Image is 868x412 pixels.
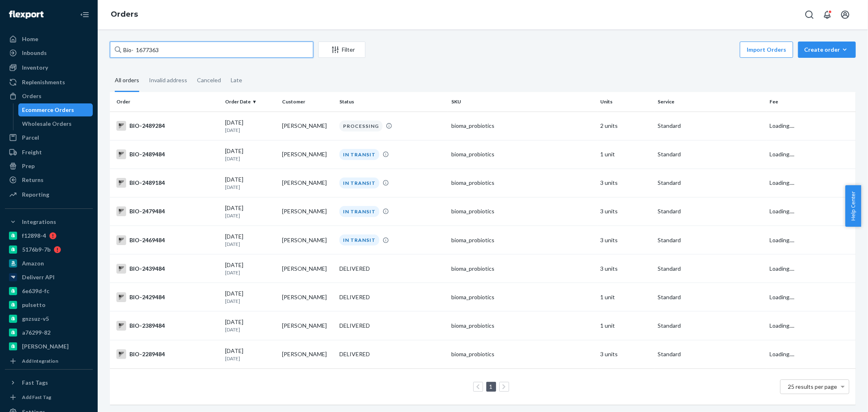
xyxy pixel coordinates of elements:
[5,356,93,366] a: Add Integration
[104,3,144,26] ol: breadcrumbs
[225,326,276,333] p: [DATE]
[5,271,93,284] a: Deliverr API
[22,35,38,43] div: Home
[116,178,219,188] div: BIO-2489184
[451,322,594,330] div: bioma_probiotics
[5,326,93,339] a: a76299-82
[488,383,494,390] a: Page 1 is your current page
[225,347,276,362] div: [DATE]
[111,10,138,19] a: Orders
[225,232,276,248] div: [DATE]
[5,146,93,159] a: Freight
[225,318,276,333] div: [DATE]
[279,311,336,340] td: [PERSON_NAME]
[225,175,276,191] div: [DATE]
[766,92,856,112] th: Fee
[225,184,276,191] p: [DATE]
[22,92,42,100] div: Orders
[766,254,856,283] td: Loading....
[22,106,74,114] div: Ecommerce Orders
[5,312,93,325] a: gnzsuz-v5
[597,311,655,340] td: 1 unit
[225,269,276,276] p: [DATE]
[766,283,856,311] td: Loading....
[837,7,853,23] button: Open account menu
[5,257,93,270] a: Amazon
[22,64,48,72] div: Inventory
[451,293,594,301] div: bioma_probiotics
[22,357,58,364] div: Add Integration
[597,197,655,226] td: 3 units
[77,7,93,23] button: Close Navigation
[225,127,276,134] p: [DATE]
[339,149,379,160] div: IN TRANSIT
[225,118,276,134] div: [DATE]
[225,241,276,248] p: [DATE]
[766,169,856,197] td: Loading....
[5,188,93,201] a: Reporting
[597,340,655,368] td: 3 units
[22,394,51,401] div: Add Fast Tag
[597,254,655,283] td: 3 units
[22,315,49,323] div: gnzsuz-v5
[279,254,336,283] td: [PERSON_NAME]
[766,340,856,368] td: Loading....
[282,98,333,105] div: Customer
[804,46,850,54] div: Create order
[22,273,55,281] div: Deliverr API
[339,322,370,330] div: DELIVERED
[225,298,276,305] p: [DATE]
[22,191,49,199] div: Reporting
[766,112,856,140] td: Loading....
[279,340,336,368] td: [PERSON_NAME]
[5,376,93,389] button: Fast Tags
[110,42,313,58] input: Search orders
[448,92,597,112] th: SKU
[225,147,276,162] div: [DATE]
[5,61,93,74] a: Inventory
[819,7,835,23] button: Open notifications
[339,234,379,245] div: IN TRANSIT
[116,206,219,216] div: BIO-2479484
[279,169,336,197] td: [PERSON_NAME]
[319,46,365,54] div: Filter
[766,140,856,169] td: Loading....
[597,112,655,140] td: 2 units
[318,42,365,58] button: Filter
[225,212,276,219] p: [DATE]
[5,46,93,59] a: Inbounds
[451,150,594,158] div: bioma_probiotics
[654,92,766,112] th: Service
[658,265,763,273] p: Standard
[597,169,655,197] td: 3 units
[18,117,93,130] a: Wholesale Orders
[5,160,93,173] a: Prep
[658,207,763,215] p: Standard
[22,218,56,226] div: Integrations
[5,215,93,228] button: Integrations
[22,245,50,254] div: 5176b9-7b
[766,197,856,226] td: Loading....
[658,350,763,358] p: Standard
[658,322,763,330] p: Standard
[22,342,69,351] div: [PERSON_NAME]
[5,340,93,353] a: [PERSON_NAME]
[658,293,763,301] p: Standard
[766,311,856,340] td: Loading....
[18,103,93,116] a: Ecommerce Orders
[451,350,594,358] div: bioma_probiotics
[597,283,655,311] td: 1 unit
[5,243,93,256] a: 5176b9-7b
[116,121,219,131] div: BIO-2489284
[658,150,763,158] p: Standard
[5,33,93,46] a: Home
[22,120,72,128] div: Wholesale Orders
[5,392,93,402] a: Add Fast Tag
[451,265,594,273] div: bioma_probiotics
[451,236,594,244] div: bioma_probiotics
[451,122,594,130] div: bioma_probiotics
[658,179,763,187] p: Standard
[766,226,856,254] td: Loading....
[16,6,46,13] span: Support
[5,76,93,89] a: Replenishments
